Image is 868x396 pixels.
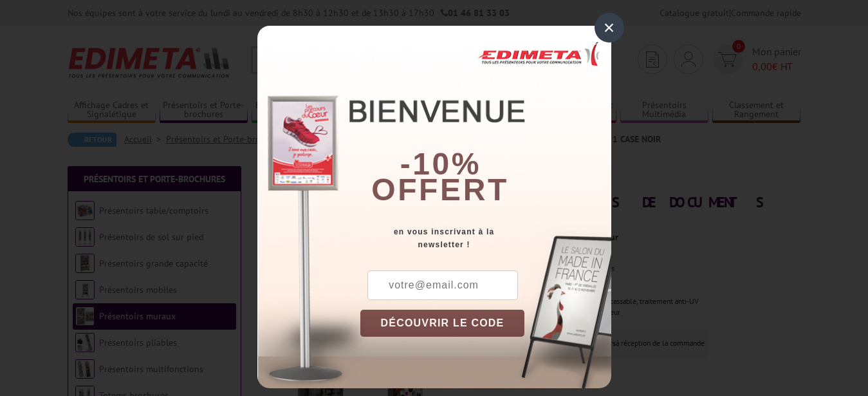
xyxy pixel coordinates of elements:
b: -10% [400,147,481,181]
div: × [595,13,624,42]
font: offert [371,173,509,207]
button: DÉCOUVRIR LE CODE [360,310,525,337]
div: en vous inscrivant à la newsletter ! [360,225,611,251]
input: votre@email.com [367,270,518,300]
